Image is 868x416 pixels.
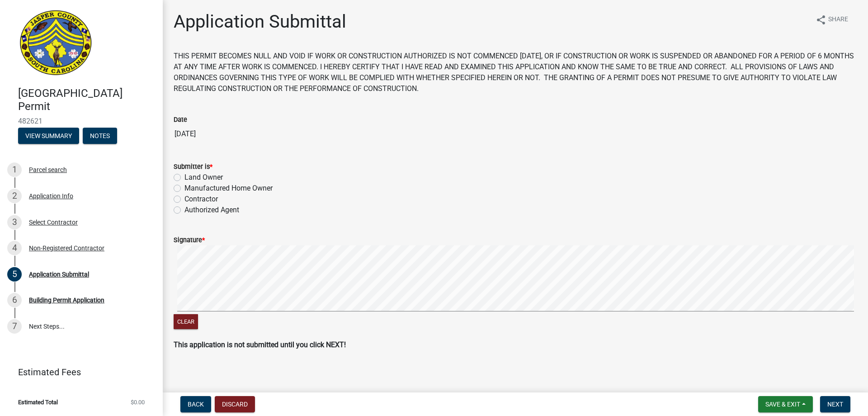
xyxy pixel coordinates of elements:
label: Land Owner [184,172,223,183]
div: Non-Registered Contractor [29,245,104,251]
label: Authorized Agent [184,205,239,215]
a: Estimated Fees [7,363,148,381]
label: Submitter is [174,164,212,170]
h4: [GEOGRAPHIC_DATA] Permit [18,87,156,113]
strong: This application is not submitted until you click NEXT! [174,340,346,349]
button: Save & Exit [758,396,813,412]
span: Share [828,14,848,25]
span: Back [188,401,204,408]
div: Application Info [29,193,73,199]
div: 1 [7,163,22,177]
wm-modal-confirm: Notes [83,133,117,140]
button: Next [820,396,850,412]
span: Next [827,401,843,408]
button: View Summary [18,128,79,144]
wm-modal-confirm: Summary [18,133,79,140]
div: Application Submittal [29,271,89,277]
span: Save & Exit [765,401,800,408]
button: Discard [215,396,255,412]
button: Notes [83,128,117,144]
div: 5 [7,267,22,282]
button: Clear [174,314,198,329]
div: 3 [7,215,22,230]
label: Manufactured Home Owner [184,183,273,194]
label: Contractor [184,194,218,205]
span: Estimated Total [18,399,58,405]
div: 7 [7,319,22,334]
button: shareShare [808,11,855,29]
div: 2 [7,189,22,203]
i: share [816,14,826,25]
div: 4 [7,241,22,255]
label: Date [174,117,187,123]
p: THIS PERMIT BECOMES NULL AND VOID IF WORK OR CONSTRUCTION AUTHORIZED IS NOT COMMENCED [DATE], OR ... [174,51,857,94]
div: Select Contractor [29,219,78,225]
div: Building Permit Application [29,297,104,303]
button: Back [180,396,211,412]
img: Jasper County, South Carolina [18,10,94,77]
div: 6 [7,293,22,307]
div: Parcel search [29,167,67,173]
span: $0.00 [131,399,145,405]
label: Signature [174,237,205,244]
h1: Application Submittal [174,11,346,33]
span: 482621 [18,117,145,125]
